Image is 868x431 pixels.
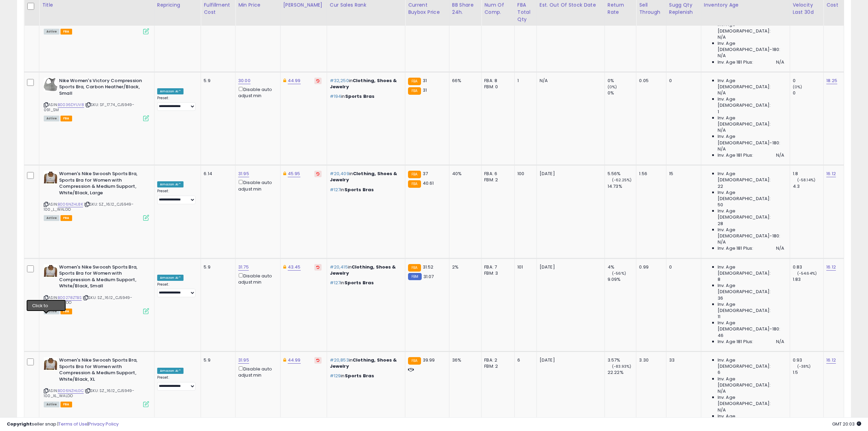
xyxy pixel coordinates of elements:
[238,1,277,9] div: Min Price
[718,295,723,301] span: 36
[157,88,184,94] div: Amazon AI *
[718,53,726,59] span: N/A
[330,280,400,286] p: in
[517,1,534,23] div: FBA Total Qty
[718,109,719,115] span: 1
[718,202,723,208] span: 50
[408,264,421,272] small: FBA
[793,369,824,376] div: 1.5
[157,282,196,298] div: Preset:
[157,375,196,391] div: Preset:
[776,339,784,345] span: N/A
[44,357,149,406] div: ASIN:
[718,152,754,158] span: Inv. Age 181 Plus:
[44,171,149,220] div: ASIN:
[330,357,397,369] span: Clothing, Shoes & Jewelry
[345,93,375,100] span: Sports Bras
[44,264,149,313] div: ASIN:
[826,170,836,177] a: 16.12
[330,186,341,193] span: #127
[330,93,400,100] p: in
[639,264,661,270] div: 0.99
[718,376,785,388] span: Inv. Age [DEMOGRAPHIC_DATA]:
[330,171,400,183] p: in
[44,402,59,407] span: All listings currently available for purchase on Amazon
[44,29,59,35] span: All listings currently available for purchase on Amazon
[288,357,301,364] a: 44.99
[540,171,599,177] p: [DATE]
[330,187,400,193] p: in
[344,279,374,286] span: Sports Bras
[639,1,663,16] div: Sell Through
[540,1,602,9] div: Est. Out Of Stock Date
[330,78,400,90] p: in
[797,177,815,183] small: (-58.14%)
[345,373,375,379] span: Sports Bras
[238,272,275,285] div: Disable auto adjust min
[776,152,784,158] span: N/A
[423,87,427,93] span: 31
[704,1,787,9] div: Inventory Age
[58,421,87,427] a: Terms of Use
[612,271,626,276] small: (-56%)
[44,295,132,305] span: | SKU: SZ_16.12_CJ5949-100_S_WALDO
[718,78,785,90] span: Inv. Age [DEMOGRAPHIC_DATA]:
[408,273,421,280] small: FBM
[204,264,230,270] div: 5.9
[484,78,509,84] div: FBA: 8
[157,368,184,374] div: Amazon AI *
[718,276,720,283] span: 8
[718,146,726,152] span: N/A
[793,276,824,283] div: 1.83
[60,309,72,314] span: FBA
[44,116,59,121] span: All listings currently available for purchase on Amazon
[238,77,250,84] a: 30.00
[204,357,230,363] div: 5.9
[608,264,636,270] div: 4%
[718,115,785,127] span: Inv. Age [DEMOGRAPHIC_DATA]:
[718,239,726,245] span: N/A
[718,369,720,376] span: 6
[669,264,696,270] div: 0
[793,84,802,90] small: (0%)
[423,273,434,280] span: 31.07
[204,171,230,177] div: 6.14
[408,171,421,178] small: FBA
[484,84,509,90] div: FBM: 0
[423,170,428,177] span: 37
[238,365,275,378] div: Disable auto adjust min
[718,221,723,227] span: 28
[517,264,531,270] div: 101
[330,357,400,369] p: in
[408,180,421,188] small: FBA
[288,77,301,84] a: 44.99
[718,314,720,320] span: 11
[44,78,57,91] img: 51S0cuG2rdL._SL40_.jpg
[238,264,249,271] a: 31.75
[452,171,476,177] div: 40%
[718,388,726,394] span: N/A
[44,102,134,112] span: | SKU: SF_17.74_CJ5949-091_SM
[452,264,476,270] div: 2%
[484,171,509,177] div: FBA: 6
[608,78,636,84] div: 0%
[330,170,397,183] span: Clothing, Shoes & Jewelry
[204,78,230,84] div: 5.9
[517,78,531,84] div: 1
[44,264,57,278] img: 41oWnjVlS0L._SL40_.jpg
[608,357,636,363] div: 3.57%
[238,179,275,192] div: Disable auto adjust min
[58,388,84,394] a: B006NZHLGC
[157,189,196,204] div: Preset:
[669,171,696,177] div: 15
[44,388,134,398] span: | SKU: SZ_16.12_CJ5949-100_XL_WALDO
[330,373,341,379] span: #129
[330,279,341,286] span: #127
[423,357,435,363] span: 39.99
[59,264,142,291] b: Women's Nike Swoosh Sports Bra, Sports Bra for Women with Compression & Medium Support, White/Bla...
[669,357,696,363] div: 33
[423,77,427,84] span: 31
[238,170,249,177] a: 31.95
[718,40,785,53] span: Inv. Age [DEMOGRAPHIC_DATA]-180:
[330,77,397,90] span: Clothing, Shoes & Jewelry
